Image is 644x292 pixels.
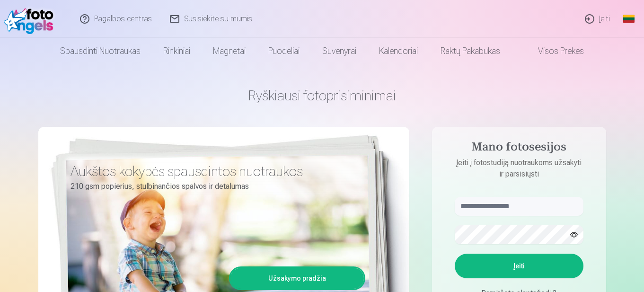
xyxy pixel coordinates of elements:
[445,140,593,157] h4: Mano fotosesijos
[230,268,364,289] a: Užsakymo pradžia
[429,38,512,64] a: Raktų pakabukas
[152,38,202,64] a: Rinkiniai
[4,4,58,34] img: /fa2
[71,163,358,180] h3: Aukštos kokybės spausdintos nuotraukos
[512,38,595,64] a: Visos prekės
[71,180,358,193] p: 210 gsm popierius, stulbinančios spalvos ir detalumas
[368,38,429,64] a: Kalendoriai
[38,87,606,104] h1: Ryškiausi fotoprisiminimai
[311,38,368,64] a: Suvenyrai
[49,38,152,64] a: Spausdinti nuotraukas
[257,38,311,64] a: Puodeliai
[202,38,257,64] a: Magnetai
[455,254,583,278] button: Įeiti
[445,157,593,180] p: Įeiti į fotostudiją nuotraukoms užsakyti ir parsisiųsti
